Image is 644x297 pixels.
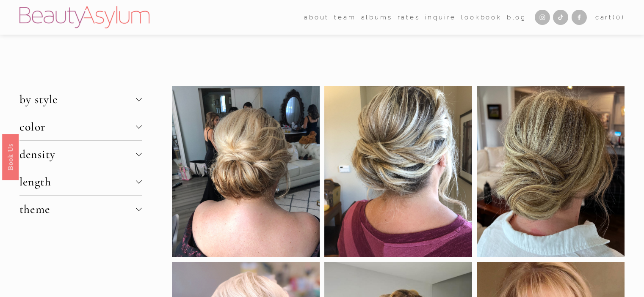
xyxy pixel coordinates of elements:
a: Book Us [2,134,19,180]
span: length [19,174,136,189]
a: 0 items in cart [595,12,625,23]
span: 0 [616,14,622,21]
img: Beauty Asylum | Bridal Hair &amp; Makeup Charlotte &amp; Atlanta [19,6,149,28]
a: TikTok [553,10,568,25]
button: theme [19,196,142,223]
a: Instagram [535,10,550,25]
a: albums [361,11,392,24]
a: folder dropdown [304,11,329,24]
button: color [19,113,142,140]
button: by style [19,86,142,113]
a: folder dropdown [334,11,356,24]
button: length [19,168,142,195]
a: Lookbook [461,11,501,24]
button: density [19,141,142,168]
a: Facebook [572,10,587,25]
a: Blog [507,11,526,24]
span: ( ) [613,14,625,21]
span: team [334,12,356,23]
a: Rates [398,11,420,24]
a: Inquire [425,11,456,24]
span: by style [19,92,136,106]
span: color [19,120,136,134]
span: density [19,147,136,161]
span: theme [19,202,136,216]
span: about [304,12,329,23]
